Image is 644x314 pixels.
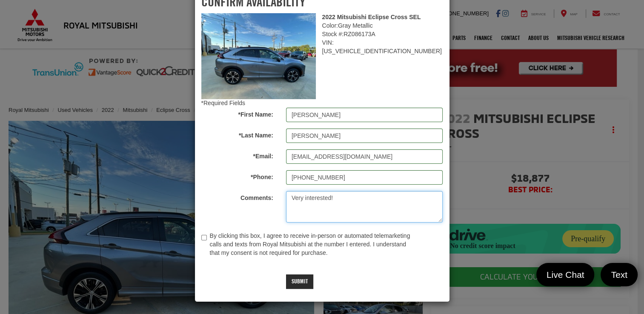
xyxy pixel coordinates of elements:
[542,269,589,280] span: Live Chat
[322,22,338,29] span: Color:
[601,263,638,286] a: Text
[201,100,246,106] span: *Required Fields
[338,22,373,29] span: Gray Metallic
[201,13,316,99] img: 2022 Mitsubishi Eclipse Cross SEL
[195,170,280,182] label: *Phone:
[343,31,375,37] span: RZ086173A
[195,191,280,203] label: Comments:
[607,269,632,280] span: Text
[322,48,442,54] span: [US_VEHICLE_IDENTIFICATION_NUMBER]
[286,108,443,122] input: First Name
[322,14,421,20] b: 2022 Mitsubishi Eclipse Cross SEL
[286,170,443,185] input: Phone Number
[322,31,344,37] span: Stock #:
[195,149,280,161] label: *Email:
[210,232,418,257] p: By clicking this box, I agree to receive in-person or automated telemarketing calls and texts fro...
[286,274,313,289] button: Submit
[286,128,443,143] input: Last Name
[195,128,280,140] label: *Last Name:
[201,232,207,243] input: By clicking this box, I agree to receive in-person or automated telemarketing calls and texts fro...
[536,263,595,286] a: Live Chat
[195,108,280,119] label: *First Name:
[322,39,334,46] span: VIN:
[286,149,443,164] input: Email Address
